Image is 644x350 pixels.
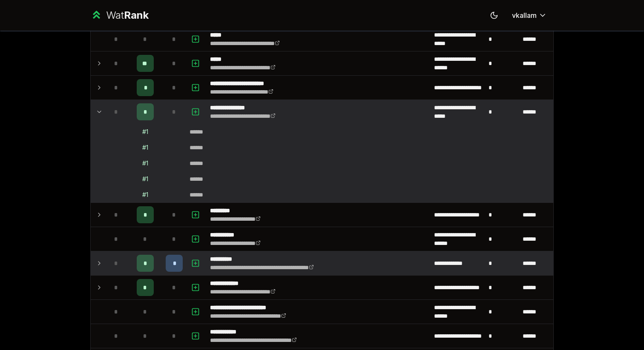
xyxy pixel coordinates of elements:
[142,191,148,199] div: # 1
[505,8,554,23] button: vkallam
[106,9,149,22] div: Wat
[142,128,148,136] div: # 1
[124,9,149,21] span: Rank
[142,143,148,152] div: # 1
[90,9,149,22] a: WatRank
[142,159,148,168] div: # 1
[512,10,537,20] span: vkallam
[142,175,148,183] div: # 1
